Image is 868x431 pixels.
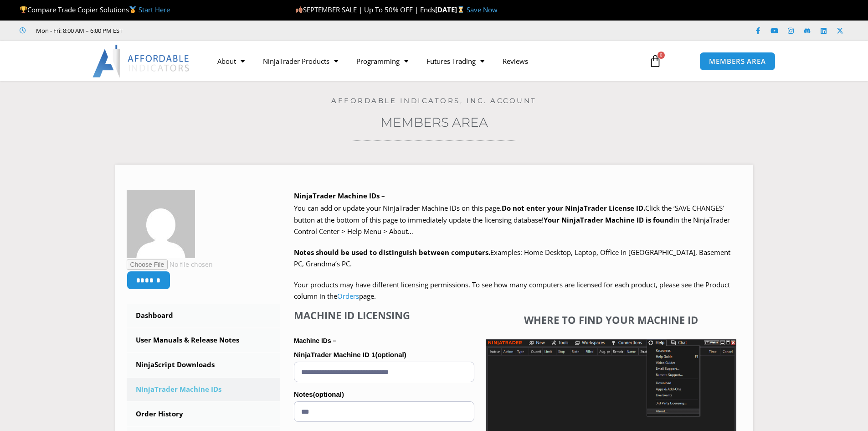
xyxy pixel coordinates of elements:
iframe: Customer reviews powered by Trustpilot [135,26,272,35]
span: Compare Trade Copier Solutions [20,5,170,14]
img: LogoAI | Affordable Indicators – NinjaTrader [92,45,190,78]
nav: Menu [208,51,638,72]
span: (optional) [313,390,344,398]
a: Dashboard [127,304,281,327]
a: Save Now [467,5,498,14]
span: SEPTEMBER SALE | Up To 50% OFF | Ends [295,5,435,14]
a: Futures Trading [417,51,493,72]
span: (optional) [375,351,406,358]
h4: Where to find your Machine ID [486,314,736,326]
span: Click the ‘SAVE CHANGES’ button at the bottom of this page to immediately update the licensing da... [294,203,730,236]
img: 🏆 [20,6,27,13]
span: Mon - Fri: 8:00 AM – 6:00 PM EST [34,25,123,36]
a: Start Here [139,5,170,14]
b: NinjaTrader Machine IDs – [294,191,385,200]
a: Programming [347,51,417,72]
a: Orders [337,291,359,301]
label: Notes [294,388,474,401]
span: MEMBERS AREA [709,58,766,65]
b: Do not enter your NinjaTrader License ID. [502,203,645,213]
a: MEMBERS AREA [699,52,776,71]
img: 🥇 [129,6,136,13]
a: NinjaScript Downloads [127,353,281,377]
a: User Manuals & Release Notes [127,328,281,352]
a: About [208,51,254,72]
img: 07df885f663f733ca02d14ee1bcb578a2fcb53eb441566668cc2a5ddf4e516ff [127,190,195,258]
strong: Your NinjaTrader Machine ID is found [544,215,673,224]
span: Examples: Home Desktop, Laptop, Office In [GEOGRAPHIC_DATA], Basement PC, Grandma’s PC. [294,248,730,269]
a: Affordable Indicators, Inc. Account [331,96,537,105]
img: ⌛ [457,6,464,13]
label: NinjaTrader Machine ID 1 [294,348,474,362]
h4: Machine ID Licensing [294,309,474,321]
span: Your products may have different licensing permissions. To see how many computers are licensed fo... [294,280,730,301]
span: 0 [657,52,665,59]
a: NinjaTrader Machine IDs [127,378,281,401]
a: Order History [127,402,281,426]
a: NinjaTrader Products [254,51,347,72]
span: You can add or update your NinjaTrader Machine IDs on this page. [294,203,502,213]
strong: Machine IDs – [294,337,336,344]
a: Members Area [380,114,488,130]
img: 🍂 [296,6,303,13]
a: Reviews [493,51,537,72]
a: 0 [635,48,675,74]
strong: Notes should be used to distinguish between computers. [294,248,490,257]
strong: [DATE] [435,5,467,14]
